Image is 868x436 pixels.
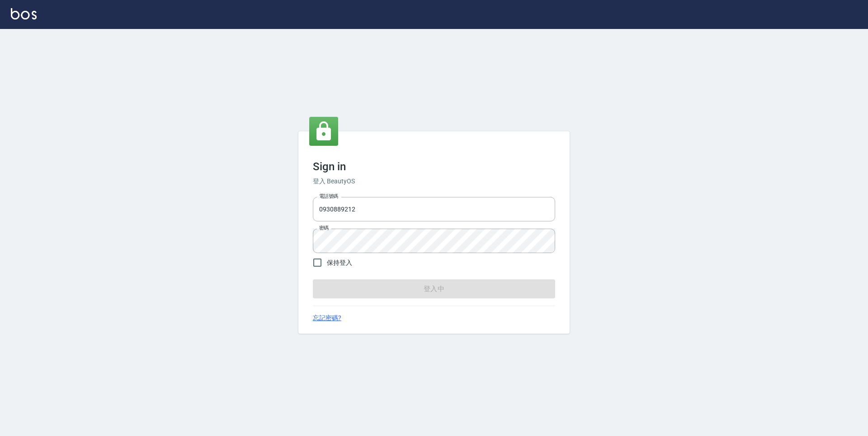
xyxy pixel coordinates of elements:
a: 忘記密碼? [313,313,341,323]
img: Logo [11,8,37,19]
label: 密碼 [319,225,329,231]
h3: Sign in [313,160,555,173]
h6: 登入 BeautyOS [313,177,555,186]
label: 電話號碼 [319,193,338,200]
span: 保持登入 [327,258,352,268]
